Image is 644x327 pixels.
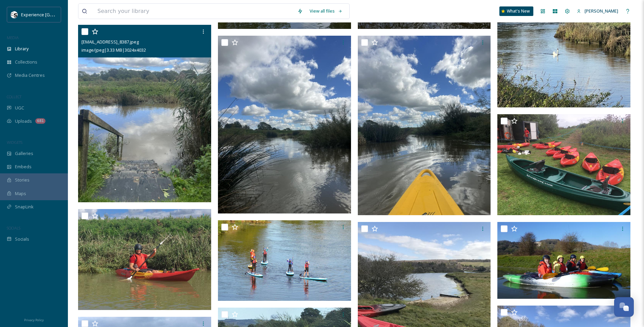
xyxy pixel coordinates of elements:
span: COLLECT [7,94,21,99]
input: Search your library [94,4,294,19]
a: What's New [499,6,533,16]
img: ext_1751697630.89074_Adrian@thekayakcoach.com-IMG_8387.jpeg [78,25,211,202]
span: WIDGETS [7,140,22,145]
span: Stories [15,177,30,183]
span: SnapLink [15,204,34,210]
span: Experience [GEOGRAPHIC_DATA] [21,11,88,18]
img: ext_1751697394.592002_Adrian@thekayakcoach.com-IMG_6761.jpeg [497,114,632,215]
span: Library [15,46,29,52]
span: image/jpeg | 3.33 MB | 3024 x 4032 [81,47,146,53]
img: ext_1751697392.523008_Adrian@thekayakcoach.com-IMG_2647.jpeg [218,220,352,301]
a: Privacy Policy [24,315,44,324]
span: [PERSON_NAME] [585,8,618,14]
img: ext_1751697630.33591_Adrian@thekayakcoach.com-IMG_8334.jpeg [218,36,351,213]
span: UGC [15,105,24,111]
a: [PERSON_NAME] [573,4,622,18]
img: WSCC%20ES%20Socials%20Icon%20-%20Secondary%20-%20Black.jpg [11,11,18,18]
img: ext_1751697393.630505_Adrian@thekayakcoach.com-IMG_7175.jpeg [78,209,213,310]
span: MEDIA [7,35,19,40]
div: 681 [35,118,45,124]
span: Socials [15,236,29,242]
img: ext_1751697630.192375_Adrian@thekayakcoach.com-IMG_8331.jpeg [358,36,492,215]
span: Embeds [15,163,32,170]
img: ext_1751697390.669371_Adrian@thekayakcoach.com-IMG_9615.jpeg [497,222,632,299]
button: Open Chat [614,297,634,317]
span: Uploads [15,118,32,124]
span: Collections [15,59,37,65]
span: Maps [15,190,26,197]
span: Media Centres [15,72,45,79]
a: View all files [306,4,346,18]
span: SOCIALS [7,225,20,230]
span: [EMAIL_ADDRESS]_8387.jpeg [81,39,139,45]
span: Privacy Policy [24,318,44,322]
span: Galleries [15,150,33,157]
